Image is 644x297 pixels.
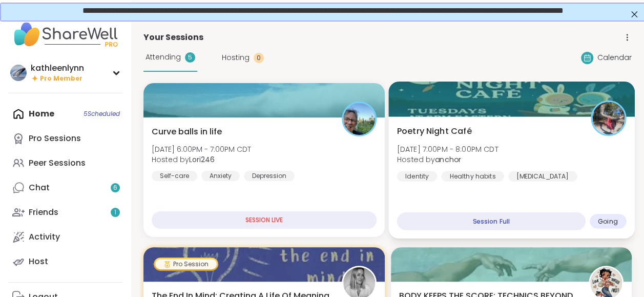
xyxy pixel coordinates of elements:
[254,53,264,63] div: 0
[441,171,504,181] div: Healthy habits
[508,171,577,181] div: [MEDICAL_DATA]
[597,52,632,63] span: Calendar
[29,157,86,169] div: Peer Sessions
[189,154,215,165] b: Lori246
[146,52,181,63] span: Attending
[29,256,48,267] div: Host
[597,217,617,225] span: Going
[113,184,117,192] span: 6
[185,52,195,63] div: 5
[397,125,471,137] span: Poetry Night Café
[143,31,203,44] span: Your Sessions
[152,154,251,165] span: Hosted by
[8,249,122,274] a: Host
[8,151,122,175] a: Peer Sessions
[397,212,585,230] div: Session Full
[152,126,222,138] span: Curve balls in life
[29,207,58,218] div: Friends
[152,144,251,154] span: [DATE] 6:00PM - 7:00PM CDT
[222,52,250,63] span: Hosting
[397,171,437,181] div: Identity
[29,133,81,144] div: Pro Sessions
[397,144,498,154] span: [DATE] 7:00PM - 8:00PM CDT
[155,259,217,269] div: Pro Session
[8,16,122,52] img: ShareWell Nav Logo
[244,171,295,181] div: Depression
[8,225,122,249] a: Activity
[201,171,240,181] div: Anxiety
[152,171,197,181] div: Self-care
[31,63,84,74] div: kathleenlynn
[8,175,122,200] a: Chat6
[8,126,122,151] a: Pro Sessions
[592,102,624,134] img: anchor
[343,103,375,135] img: Lori246
[29,231,60,243] div: Activity
[29,182,50,193] div: Chat
[397,154,498,165] span: Hosted by
[10,65,27,81] img: kathleenlynn
[40,74,82,83] span: Pro Member
[8,200,122,225] a: Friends1
[152,211,377,229] div: SESSION LIVE
[435,154,461,165] b: anchor
[114,208,116,217] span: 1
